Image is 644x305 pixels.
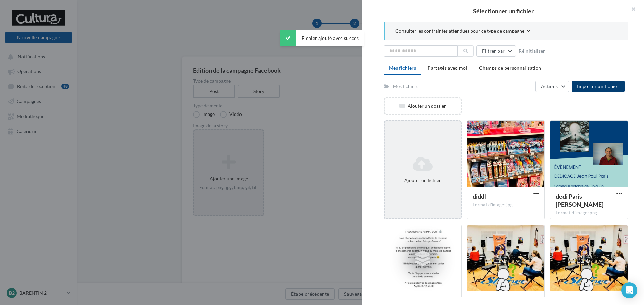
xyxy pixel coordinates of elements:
[373,8,633,14] h2: Sélectionner un fichier
[479,65,541,71] span: Champs de personnalisation
[556,297,588,304] span: animateur 2
[395,28,524,34] span: Consulter les contraintes attendues pour ce type de campagne
[476,45,516,57] button: Filtrer par
[385,103,461,109] div: Ajouter un dossier
[428,65,467,71] span: Partagés avec moi
[395,27,530,36] button: Consulter les contraintes attendues pour ce type de campagne
[541,83,558,89] span: Actions
[389,65,416,71] span: Mes fichiers
[516,47,548,55] button: Réinitialiser
[535,81,569,92] button: Actions
[556,210,622,216] div: Format d'image: png
[387,177,458,184] div: Ajouter un fichier
[556,193,603,208] span: dedi Paris jean paul
[280,30,364,46] div: Fichier ajouté avec succès
[473,297,504,304] span: animateur 2
[572,81,625,92] button: Importer un fichier
[577,83,619,89] span: Importer un fichier
[393,83,418,90] div: Mes fichiers
[473,193,486,200] span: diddl
[621,282,637,298] div: Open Intercom Messenger
[473,202,539,208] div: Format d'image: jpg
